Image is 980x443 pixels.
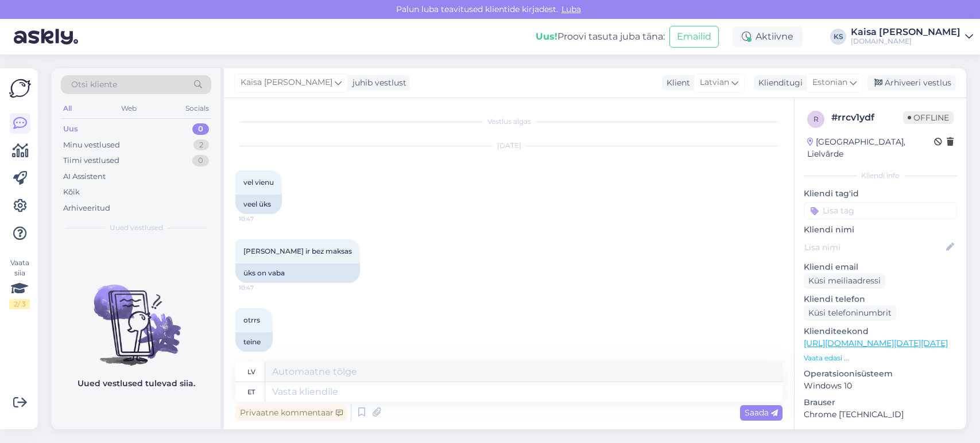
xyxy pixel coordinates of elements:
div: Klient [662,77,690,89]
span: otrrs [243,316,260,324]
div: [DATE] [235,141,783,151]
div: veel üks [235,195,282,214]
span: Offline [903,111,954,124]
input: Lisa nimi [804,241,944,254]
div: KS [830,29,846,45]
div: Uus [63,123,78,135]
div: Klienditugi [754,77,803,89]
p: Klienditeekond [804,325,957,337]
div: Küsi meiliaadressi [804,273,885,289]
div: Tiimi vestlused [63,155,119,166]
div: 0 [192,155,209,166]
span: Saada [745,407,778,418]
button: Emailid [669,26,719,48]
span: Latvian [700,76,729,89]
p: Operatsioonisüsteem [804,368,957,380]
div: AI Assistent [63,171,106,182]
div: Kaisa [PERSON_NAME] [851,28,960,37]
div: [DOMAIN_NAME] [851,37,960,46]
span: Uued vestlused [110,223,163,233]
p: Windows 10 [804,380,957,392]
p: Uued vestlused tulevad siia. [78,378,195,390]
div: Kliendi info [804,170,957,181]
p: Kliendi tag'id [804,188,957,200]
div: teine [235,332,273,352]
div: Küsi telefoninumbrit [804,305,896,321]
div: Arhiveeri vestlus [867,75,956,91]
span: 10:47 [239,283,282,292]
div: Web [119,101,139,116]
div: Minu vestlused [63,139,120,151]
span: [PERSON_NAME] ir bez maksas [243,247,352,255]
div: 2 [193,139,209,151]
div: Vestlus algas [235,116,783,127]
p: Brauser [804,397,957,409]
div: Aktiivne [733,26,803,47]
div: Arhiveeritud [63,203,110,214]
div: Proovi tasuta juba täna: [536,30,665,44]
div: et [247,382,255,402]
div: 2 / 3 [9,299,30,309]
div: All [61,101,74,116]
a: Kaisa [PERSON_NAME][DOMAIN_NAME] [851,28,973,46]
img: No chats [52,264,220,367]
span: Luba [558,4,584,14]
div: 0 [192,123,209,135]
p: Chrome [TECHNICAL_ID] [804,409,957,421]
span: Estonian [812,76,847,89]
div: juhib vestlust [348,77,406,89]
div: Socials [183,101,211,116]
p: Kliendi nimi [804,224,957,236]
img: Askly Logo [9,77,31,99]
span: Otsi kliente [71,79,117,91]
div: Vaata siia [9,258,30,309]
span: r [814,115,819,123]
div: Privaatne kommentaar [235,405,347,421]
p: Kliendi email [804,261,957,273]
p: Vaata edasi ... [804,353,957,363]
div: üks on vaba [235,263,360,283]
span: vel vienu [243,178,274,186]
div: [GEOGRAPHIC_DATA], Lielvārde [807,136,934,160]
div: lv [247,362,255,382]
span: Kaisa [PERSON_NAME] [241,76,332,89]
b: Uus! [536,31,557,42]
div: # rrcv1ydf [831,111,903,125]
a: [URL][DOMAIN_NAME][DATE][DATE] [804,338,948,348]
p: Kliendi telefon [804,293,957,305]
input: Lisa tag [804,202,957,219]
div: Kõik [63,186,80,198]
span: 10:47 [239,215,282,223]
